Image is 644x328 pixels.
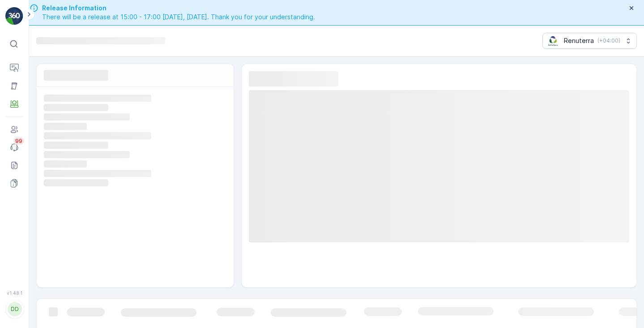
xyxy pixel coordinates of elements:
img: logo [5,7,23,25]
a: 99 [5,138,23,156]
button: DD [5,298,23,321]
div: DD [8,302,22,316]
img: Screenshot_2024-07-26_at_13.33.01.png [546,36,560,46]
p: ( +04:00 ) [597,37,620,44]
p: 99 [15,138,22,145]
span: There will be a release at 15:00 - 17:00 [DATE], [DATE]. Thank you for your understanding. [42,13,315,22]
p: Renuterra [564,36,594,45]
span: v 1.48.1 [5,290,23,296]
span: Release Information [42,4,315,13]
button: Renuterra(+04:00) [542,33,637,49]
